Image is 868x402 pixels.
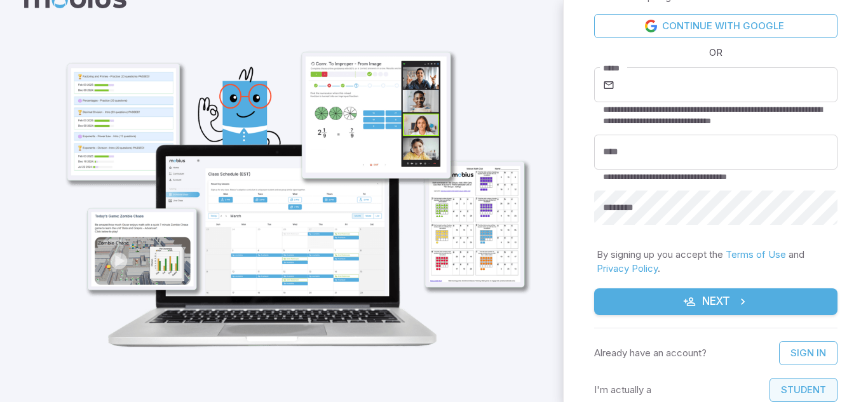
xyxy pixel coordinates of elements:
[594,288,837,315] button: Next
[594,14,837,38] a: Continue with Google
[597,262,658,274] a: Privacy Policy
[706,46,726,60] span: OR
[594,346,707,360] p: Already have an account?
[770,378,837,402] button: Student
[597,248,835,276] p: By signing up you accept the and .
[726,248,786,260] a: Terms of Use
[779,341,837,365] a: Sign In
[594,383,651,397] p: I'm actually a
